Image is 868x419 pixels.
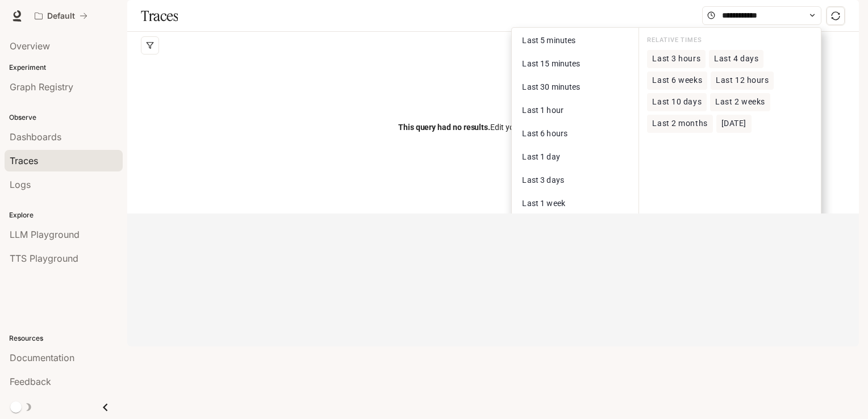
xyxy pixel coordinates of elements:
button: Last 3 days [514,170,636,191]
span: Last 1 day [522,152,560,161]
div: RELATIVE TIMES [647,35,813,50]
button: Last 4 days [709,50,763,68]
button: Last 15 minutes [514,53,636,74]
button: Last 12 hours [711,72,774,90]
button: Last 2 weeks [710,93,770,111]
span: Last 4 days [714,54,758,64]
span: Last 3 hours [652,54,700,64]
span: Last 30 minutes [522,82,580,91]
span: Last 6 hours [522,129,567,138]
span: sync [831,11,840,20]
span: Last 5 minutes [522,36,575,45]
span: Last 2 months [652,119,707,128]
button: Last 6 weeks [647,72,707,90]
button: Last 2 months [647,115,712,133]
button: Last 1 day [514,146,636,167]
button: Last 1 hour [514,100,636,121]
h1: Traces [141,5,178,27]
button: [DATE] [716,115,752,133]
span: Last 1 hour [522,106,564,115]
span: Last 2 weeks [715,97,765,107]
span: Last 6 weeks [652,76,702,85]
button: Last 3 hours [647,50,706,68]
button: Last 5 minutes [514,30,636,51]
span: Last 10 days [652,97,702,107]
button: Last 6 hours [514,123,636,144]
span: Last 1 week [522,199,565,208]
p: Default [47,11,75,21]
button: Last 10 days [647,93,707,111]
span: [DATE] [721,119,746,128]
span: Last 15 minutes [522,59,580,68]
span: Last 3 days [522,175,564,185]
span: Last 12 hours [716,76,769,85]
button: Last 30 minutes [514,77,636,98]
span: Edit your query and try again! [398,121,592,133]
button: Last 1 week [514,193,636,214]
button: All workspaces [30,5,93,27]
span: This query had no results. [398,123,490,132]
